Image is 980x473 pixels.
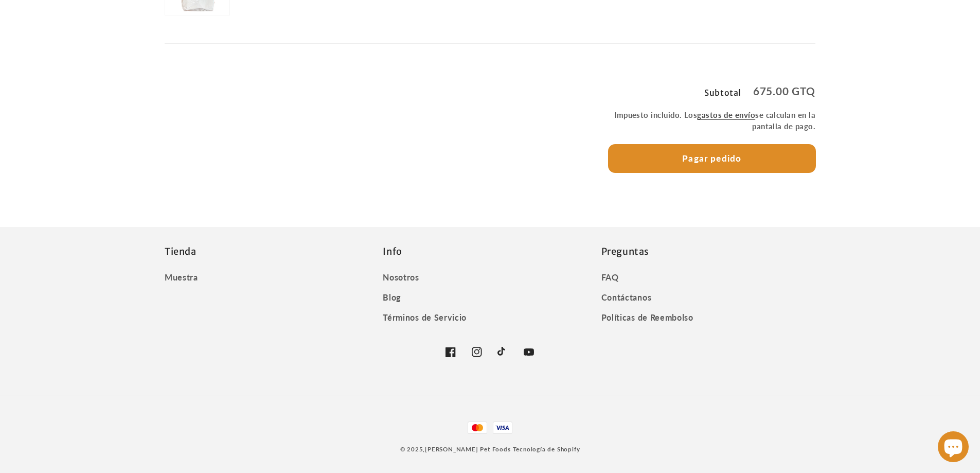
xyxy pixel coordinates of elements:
a: Políticas de Reembolso [601,307,693,327]
small: © 2025, [400,446,511,452]
h2: Preguntas [601,246,815,257]
button: Pagar pedido [609,145,816,172]
a: Blog [383,287,401,307]
p: 675.00 GTQ [753,86,815,97]
a: Nosotros [383,270,419,287]
h2: Info [383,246,597,257]
a: Tecnología de Shopify [513,446,580,452]
a: [PERSON_NAME] Pet Foods [425,446,511,452]
inbox-online-store-chat: Chat de la tienda online Shopify [935,431,972,465]
small: Impuesto incluido. Los se calculan en la pantalla de pago. [609,110,816,132]
a: Muestra [165,270,198,287]
h3: Subtotal [704,89,741,97]
a: Términos de Servicio [383,307,467,327]
h2: Tienda [165,246,379,257]
a: FAQ [601,270,619,287]
a: Contáctanos [601,287,652,307]
a: gastos de envío [697,110,755,119]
